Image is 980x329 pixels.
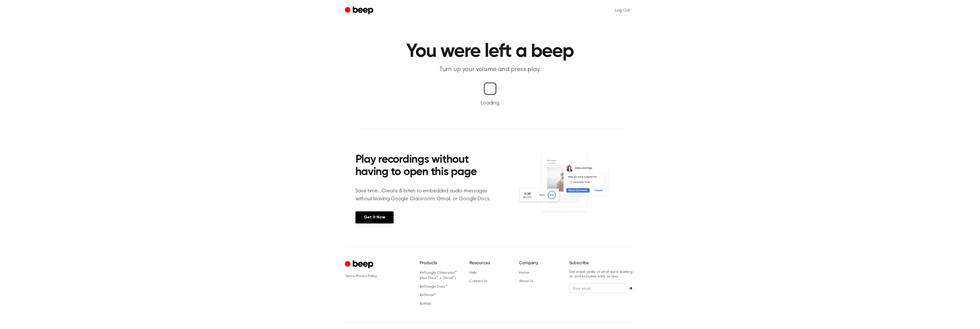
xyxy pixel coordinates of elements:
[420,302,431,306] a: forWeb
[345,275,355,278] a: Terms
[356,275,377,278] a: Privacy Policy
[355,187,497,203] p: Save time....Create & listen to embedded audio messages without leaving Google Classroom, Gmail, ...
[610,4,635,17] a: Log Out
[389,65,591,74] p: Turn up your volume and press play.
[355,42,625,61] h1: You were left a beep
[345,260,375,270] a: Cruip
[420,293,436,297] a: forGmail™
[519,271,529,275] a: Home
[469,280,488,283] a: Contact Us
[420,260,461,266] h6: Products
[355,154,497,179] h2: Play recordings without having to open this page
[519,260,560,266] h6: Company
[569,283,626,293] input: Your email
[345,6,375,16] a: Beep
[569,270,635,279] p: Get sneak peeks of what we’re working on and exclusive early access.
[420,285,424,289] i: for
[355,211,394,223] a: Get It Now
[626,287,635,290] button: Subscribe
[6,99,974,107] p: Loading
[345,273,411,279] div: ·
[420,285,448,289] a: forGoogle Docs™
[469,271,476,275] a: Help
[420,302,424,306] i: for
[518,152,625,223] img: Voice Comments on Docs and Recording Widget
[420,271,457,280] a: forGoogle Classroom™ (plus Docs™ + Gmail™)
[469,260,511,266] h6: Resources
[519,280,534,283] a: About Us
[420,293,424,297] i: for
[569,260,635,266] h6: Subscribe
[420,271,424,275] i: for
